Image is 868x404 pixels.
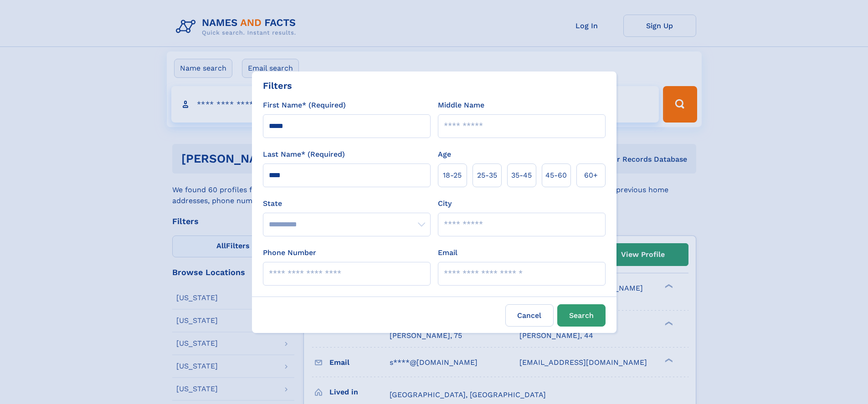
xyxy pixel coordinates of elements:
[263,149,345,160] label: Last Name* (Required)
[505,304,554,327] label: Cancel
[557,304,606,327] button: Search
[584,170,598,181] span: 60+
[545,170,567,181] span: 45‑60
[438,247,457,258] label: Email
[263,79,292,92] div: Filters
[438,198,452,209] label: City
[511,170,532,181] span: 35‑45
[263,100,346,111] label: First Name* (Required)
[477,170,497,181] span: 25‑35
[263,198,431,209] label: State
[263,247,316,258] label: Phone Number
[438,100,484,111] label: Middle Name
[443,170,462,181] span: 18‑25
[438,149,451,160] label: Age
